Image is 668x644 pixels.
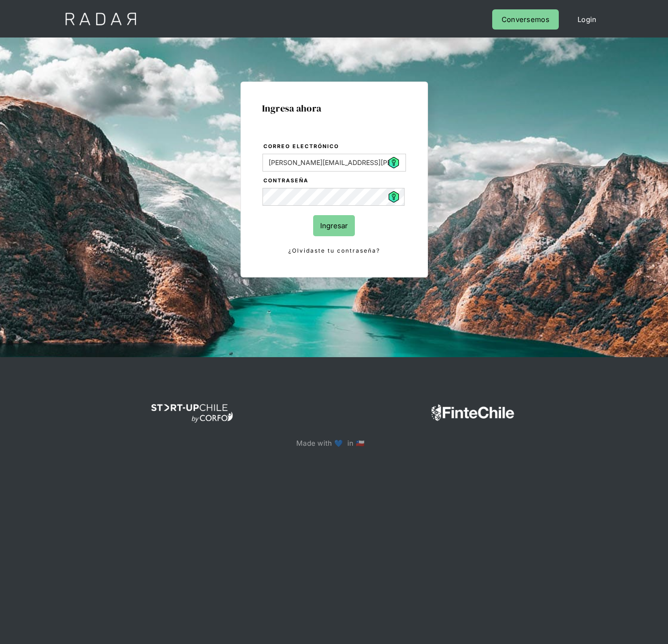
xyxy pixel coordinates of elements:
[262,103,406,113] h1: Ingresa ahora
[568,9,606,30] a: Login
[263,246,406,256] a: ¿Olvidaste tu contraseña?
[263,176,406,186] label: Contraseña
[263,154,406,172] input: bruce@wayne.com
[492,9,559,30] a: Conversemos
[263,142,406,151] label: Correo electrónico
[296,437,372,449] p: Made with 💙 in 🇨🇱
[313,215,355,236] input: Ingresar
[262,142,406,256] form: Login Form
